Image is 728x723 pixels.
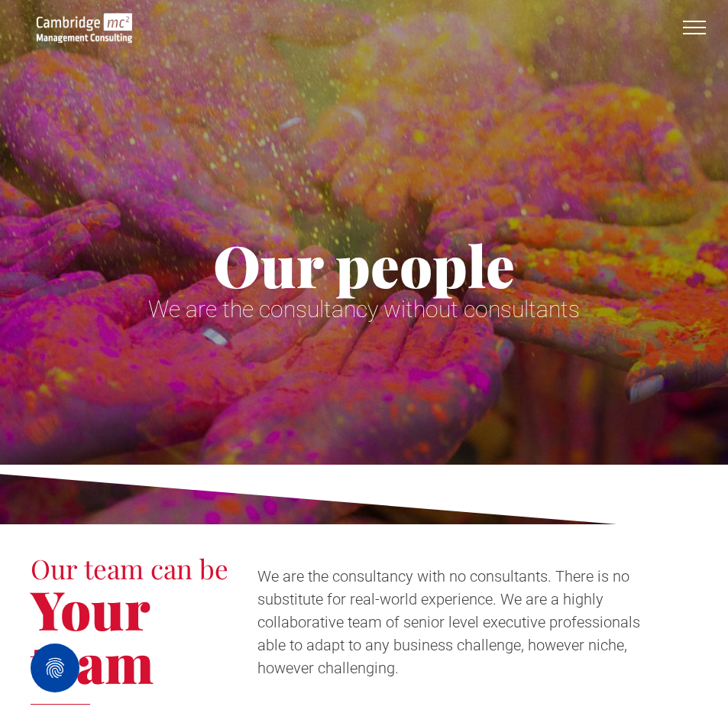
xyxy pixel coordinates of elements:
[213,226,515,303] span: Our people
[148,296,580,323] span: We are the consultancy without consultants
[675,8,714,47] button: menu
[37,15,132,31] a: Your Business Transformed | Cambridge Management Consulting
[257,567,640,677] span: We are the consultancy with no consultants. There is no substitute for real-world experience. We ...
[37,13,132,43] img: Cambridge Management Logo
[31,550,228,586] span: Our team can be
[31,572,154,698] span: Your team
